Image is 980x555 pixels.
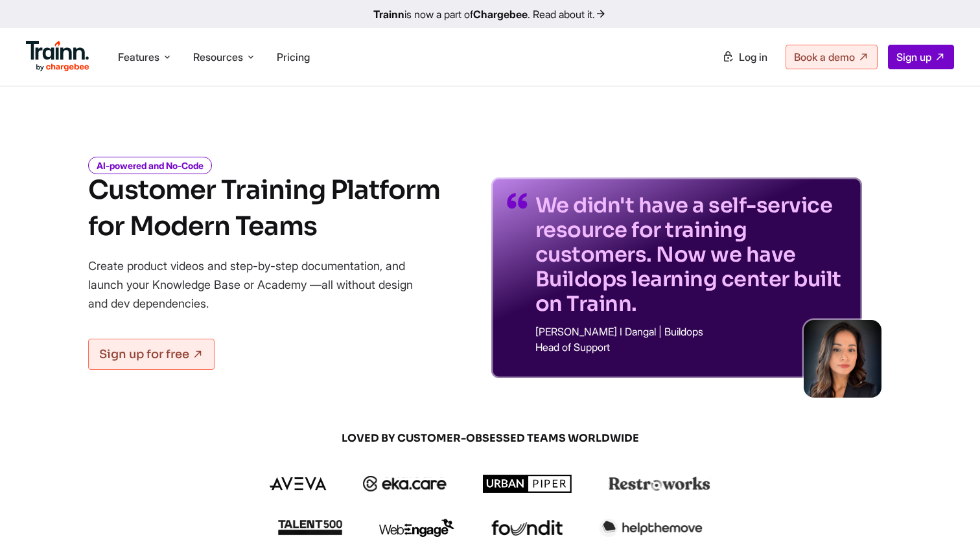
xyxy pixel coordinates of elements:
[270,477,327,490] img: aveva logo
[373,8,404,21] b: Trainn
[88,339,215,370] a: Sign up for free
[896,51,931,63] span: Sign up
[714,45,775,69] a: Log in
[804,320,881,398] img: sabina-buildops.d2e8138.png
[26,41,89,72] img: Trainn Logo
[600,519,703,537] img: helpthemove logo
[88,256,432,313] p: Create product videos and step-by-step documentation, and launch your Knowledge Base or Academy —...
[193,50,243,64] span: Resources
[88,172,440,245] h1: Customer Training Platform for Modern Teams
[179,431,801,446] span: LOVED BY CUSTOMER-OBSESSED TEAMS WORLDWIDE
[473,8,528,21] b: Chargebee
[535,193,846,316] p: We didn't have a self-service resource for training customers. Now we have Buildops learning cent...
[786,45,878,69] a: Book a demo
[535,342,846,352] p: Head of Support
[739,51,767,63] span: Log in
[794,51,855,63] span: Book a demo
[609,477,710,491] img: restroworks logo
[379,519,454,537] img: webengage logo
[535,326,846,337] p: [PERSON_NAME] I Dangal | Buildops
[277,519,342,536] img: talent500 logo
[888,45,954,69] a: Sign up
[507,193,528,209] img: quotes-purple.41a7099.svg
[277,51,310,63] a: Pricing
[483,475,572,493] img: urbanpiper logo
[363,476,447,492] img: ekacare logo
[118,50,159,64] span: Features
[491,520,563,536] img: foundit logo
[88,157,212,174] i: AI-powered and No-Code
